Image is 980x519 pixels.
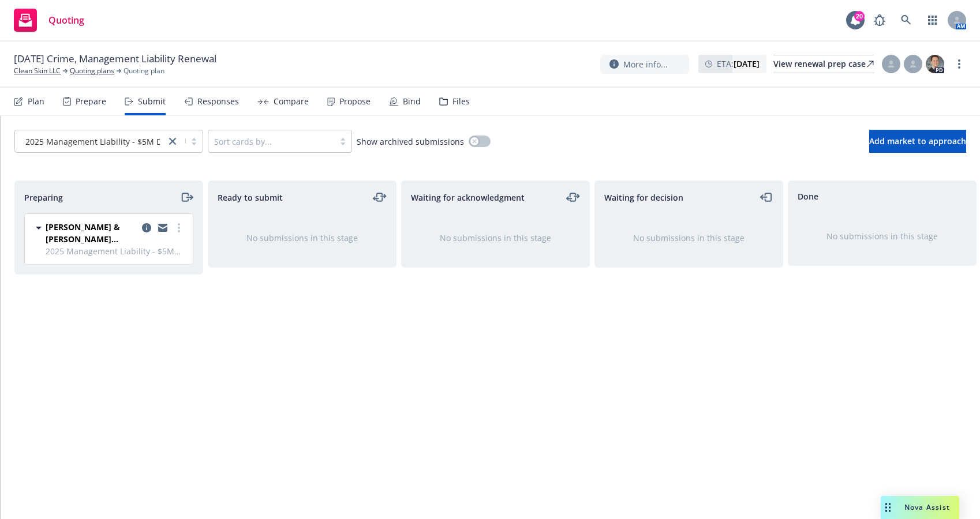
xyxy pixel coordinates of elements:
a: Report a Bug [868,9,891,32]
a: more [952,57,966,71]
strong: [DATE] [734,58,760,69]
button: Nova Assist [881,496,959,519]
span: Quoting plan [124,66,164,76]
span: [DATE] Crime, Management Liability Renewal [14,52,216,66]
div: Bind [403,97,421,106]
span: More info... [623,58,668,70]
div: No submissions in this stage [227,232,377,244]
button: More info... [600,55,689,74]
img: photo [926,55,944,73]
a: moveRight [179,190,193,204]
div: 20 [854,11,865,21]
div: Drag to move [881,496,895,519]
a: Search [895,9,918,32]
div: Prepare [76,97,106,106]
div: No submissions in this stage [807,230,957,242]
a: Quoting [9,4,89,36]
div: Files [452,97,470,106]
div: No submissions in this stage [614,232,764,244]
a: moveLeft [760,190,773,204]
div: No submissions in this stage [420,232,571,244]
span: [PERSON_NAME] & [PERSON_NAME] ([GEOGRAPHIC_DATA]) [46,221,137,245]
span: 2025 Management Liability - $5M D&O/$3M ... [25,136,203,148]
div: Submit [138,97,166,106]
span: Waiting for acknowledgment [411,191,525,204]
a: moveLeftRight [373,190,387,204]
a: copy logging email [156,221,170,235]
span: Ready to submit [218,191,283,204]
a: close [166,134,179,148]
span: Add market to approach [869,136,966,146]
a: Clean Skin LLC [14,66,61,76]
div: Compare [274,97,309,106]
div: Plan [28,97,44,106]
span: Quoting [48,16,84,25]
span: Waiting for decision [604,191,683,204]
a: more [172,221,186,235]
a: copy logging email [140,221,154,235]
span: ETA : [717,58,760,70]
span: Nova Assist [904,502,950,512]
span: Preparing [24,191,63,204]
span: Show archived submissions [357,136,464,148]
div: Propose [339,97,371,106]
span: 2025 Management Liability - $5M D&O/$3M ... [21,136,160,148]
a: Quoting plans [70,66,114,76]
button: Add market to approach [869,130,966,153]
a: Switch app [921,9,944,32]
div: Responses [197,97,239,106]
a: View renewal prep case [773,55,874,73]
span: 2025 Management Liability - $5M D&O/$3M EPL/$1M FID [46,245,186,257]
span: Done [798,190,818,202]
a: moveLeftRight [566,190,580,204]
